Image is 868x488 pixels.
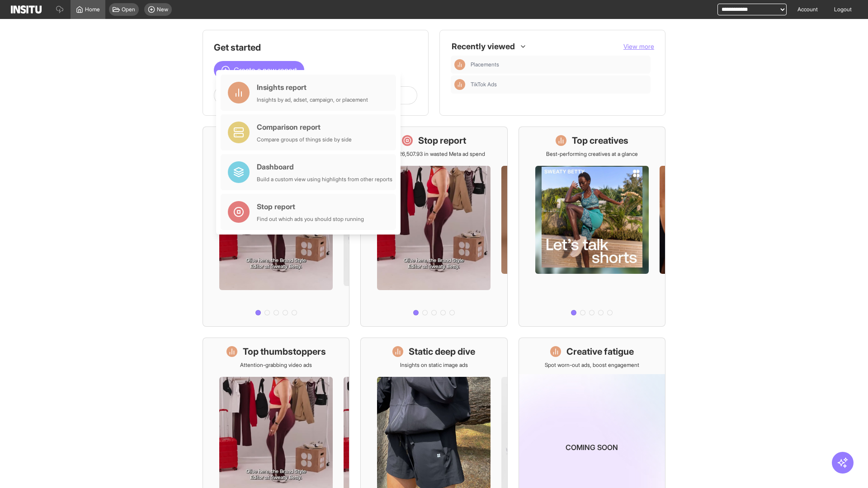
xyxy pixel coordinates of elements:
button: Create a new report [214,61,304,79]
div: Insights by ad, adset, campaign, or placement [257,96,368,103]
span: View more [623,42,654,50]
div: Find out which ads you should stop running [257,216,364,223]
h1: Stop report [418,134,466,147]
span: TikTok Ads [471,81,647,88]
p: Attention-grabbing video ads [240,361,312,369]
div: Build a custom view using highlights from other reports [257,176,392,183]
img: Logo [11,5,42,14]
a: Top creativesBest-performing creatives at a glance [519,127,665,327]
div: Insights [454,59,465,70]
p: Best-performing creatives at a glance [546,150,638,158]
div: Compare groups of things side by side [257,136,352,143]
p: Insights on static image ads [400,361,468,369]
div: Insights [454,79,465,90]
span: Placements [471,61,647,68]
p: Save £26,507.93 in wasted Meta ad spend [382,150,485,158]
span: Create a new report [234,65,297,75]
span: TikTok Ads [471,81,497,88]
span: Home [85,6,100,13]
div: Insights report [257,82,368,93]
span: Open [122,6,135,13]
div: Comparison report [257,122,352,132]
button: View more [623,42,654,51]
a: What's live nowSee all active ads instantly [203,127,349,327]
div: Dashboard [257,161,392,172]
h1: Top creatives [572,134,628,147]
span: New [157,6,168,13]
h1: Static deep dive [409,345,475,358]
h1: Get started [214,41,417,54]
div: Stop report [257,201,364,212]
h1: Top thumbstoppers [243,345,326,358]
a: Stop reportSave £26,507.93 in wasted Meta ad spend [360,127,507,327]
span: Placements [471,61,499,68]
